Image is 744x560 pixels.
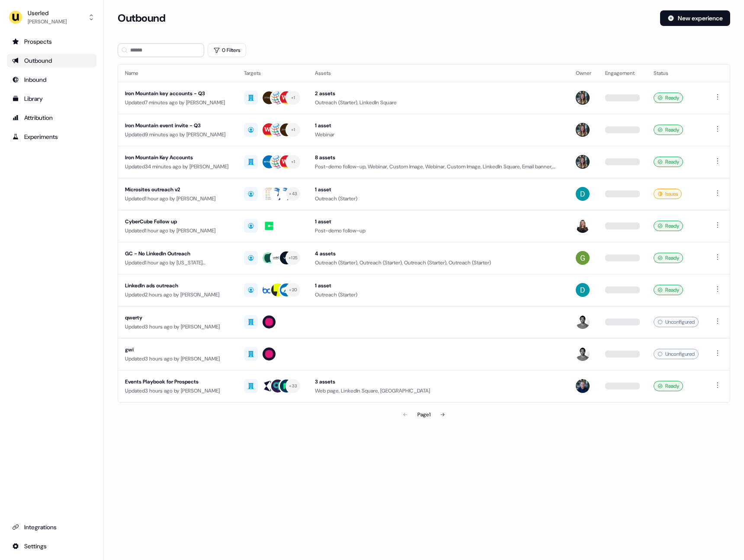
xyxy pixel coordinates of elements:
[654,285,683,295] div: Ready
[208,43,246,57] button: 0 Filters
[125,354,230,363] div: Updated 3 hours ago by [PERSON_NAME]
[576,187,590,201] img: David
[125,153,230,162] div: Iron Mountain Key Accounts
[125,322,230,331] div: Updated 3 hours ago by [PERSON_NAME]
[654,93,683,103] div: Ready
[125,185,230,194] div: Microsites outreach v2
[654,381,683,391] div: Ready
[12,75,91,84] div: Inbound
[576,315,590,329] img: Maz
[654,157,683,167] div: Ready
[576,91,590,105] img: Charlotte
[7,7,96,28] button: Userled[PERSON_NAME]
[12,113,91,122] div: Attribution
[28,9,67,17] div: Userled
[576,379,590,393] img: James
[576,251,590,265] img: Georgia
[576,347,590,361] img: Maz
[654,349,699,359] div: Unconfigured
[125,98,230,107] div: Updated 7 minutes ago by [PERSON_NAME]
[654,221,683,231] div: Ready
[12,56,91,65] div: Outbound
[7,130,96,144] a: Go to experiments
[576,219,590,233] img: Geneviève
[660,10,730,26] button: New experience
[125,377,230,386] div: Events Playbook for Prospects
[315,226,562,235] div: Post-demo follow-up
[315,377,562,386] div: 3 assets
[125,121,230,130] div: Iron Mountain event invite - Q3
[654,189,682,199] div: Issues
[315,386,562,395] div: Web page, LinkedIn Square, [GEOGRAPHIC_DATA]
[125,290,230,299] div: Updated 2 hours ago by [PERSON_NAME]
[237,64,308,82] th: Targets
[125,130,230,139] div: Updated 9 minutes ago by [PERSON_NAME]
[125,313,230,322] div: qwerty
[654,125,683,135] div: Ready
[315,217,562,226] div: 1 asset
[125,162,230,171] div: Updated 34 minutes ago by [PERSON_NAME]
[12,94,91,103] div: Library
[125,249,230,258] div: GC - No LinkedIn Outreach
[315,194,562,203] div: Outreach (Starter)
[7,73,96,87] a: Go to Inbound
[654,253,683,263] div: Ready
[12,37,91,46] div: Prospects
[576,155,590,169] img: Charlotte
[28,17,67,26] div: [PERSON_NAME]
[7,520,96,534] a: Go to integrations
[289,382,297,390] div: + 33
[125,217,230,226] div: CyberCube Follow up
[315,89,562,98] div: 2 assets
[125,281,230,290] div: LinkedIn ads outreach
[315,249,562,258] div: 4 assets
[12,542,91,550] div: Settings
[12,523,91,531] div: Integrations
[315,153,562,162] div: 8 assets
[569,64,598,82] th: Owner
[289,190,297,198] div: + 43
[125,89,230,98] div: Iron Mountain key accounts - Q3
[315,290,562,299] div: Outreach (Starter)
[125,258,230,267] div: Updated 1 hour ago by [US_STATE][PERSON_NAME]
[289,254,298,262] div: + 125
[12,132,91,141] div: Experiments
[647,64,706,82] th: Status
[417,410,430,419] div: Page 1
[576,283,590,297] img: David
[291,126,295,134] div: + 1
[125,345,230,354] div: gwi
[291,158,295,166] div: + 1
[118,12,165,25] h3: Outbound
[315,258,562,267] div: Outreach (Starter), Outreach (Starter), Outreach (Starter), Outreach (Starter)
[576,123,590,137] img: Charlotte
[315,162,562,171] div: Post-demo follow-up, Webinar, Custom Image, Webinar, Custom Image, LinkedIn Square, Email banner,...
[598,64,647,82] th: Engagement
[308,64,569,82] th: Assets
[7,92,96,106] a: Go to templates
[7,539,96,553] a: Go to integrations
[125,226,230,235] div: Updated 1 hour ago by [PERSON_NAME]
[125,386,230,395] div: Updated 3 hours ago by [PERSON_NAME]
[291,94,295,102] div: + 1
[289,286,297,294] div: + 20
[315,98,562,107] div: Outreach (Starter), LinkedIn Square
[315,121,562,130] div: 1 asset
[7,35,96,48] a: Go to prospects
[315,185,562,194] div: 1 asset
[125,194,230,203] div: Updated 1 hour ago by [PERSON_NAME]
[654,317,699,327] div: Unconfigured
[7,111,96,125] a: Go to attribution
[315,130,562,139] div: Webinar
[118,64,237,82] th: Name
[315,281,562,290] div: 1 asset
[7,54,96,68] a: Go to outbound experience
